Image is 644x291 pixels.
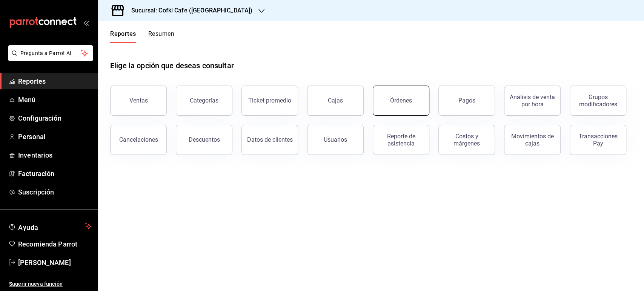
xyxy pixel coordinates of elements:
button: Categorías [176,86,232,116]
button: Análisis de venta por hora [504,86,561,116]
span: Personal [18,132,92,142]
div: Ticket promedio [248,97,291,104]
div: Pagos [458,97,475,104]
button: Descuentos [176,125,232,155]
button: Costos y márgenes [438,125,495,155]
div: Transacciones Pay [575,133,621,147]
button: Resumen [148,30,174,43]
button: Transacciones Pay [570,125,626,155]
div: Categorías [190,97,218,104]
div: Órdenes [390,97,412,104]
span: Facturación [18,168,92,179]
button: Reporte de asistencia [373,125,429,155]
button: Datos de clientes [241,125,298,155]
button: Reportes [110,30,136,43]
button: Ticket promedio [241,86,298,116]
button: Pregunta a Parrot AI [8,45,93,61]
div: Datos de clientes [247,136,293,143]
button: Grupos modificadores [570,86,626,116]
span: Recomienda Parrot [18,239,92,249]
button: Órdenes [373,86,429,116]
span: Suscripción [18,187,92,197]
div: Ventas [129,97,148,104]
button: Movimientos de cajas [504,125,561,155]
button: Cancelaciones [110,125,167,155]
span: Inventarios [18,150,92,160]
button: Pagos [438,86,495,116]
div: navigation tabs [110,30,174,43]
button: Ventas [110,86,167,116]
span: Pregunta a Parrot AI [20,49,81,57]
div: Cajas [328,96,343,105]
button: open_drawer_menu [83,20,89,26]
h1: Elige la opción que deseas consultar [110,60,234,71]
span: [PERSON_NAME] [18,257,92,268]
a: Pregunta a Parrot AI [5,55,93,63]
div: Costos y márgenes [443,133,490,147]
h3: Sucursal: Cofki Cafe ([GEOGRAPHIC_DATA]) [125,6,252,15]
div: Grupos modificadores [575,93,621,108]
div: Descuentos [189,136,220,143]
span: Configuración [18,113,92,123]
div: Movimientos de cajas [509,133,556,147]
div: Cancelaciones [119,136,158,143]
span: Sugerir nueva función [9,280,92,288]
span: Menú [18,95,92,105]
span: Ayuda [18,222,82,231]
div: Usuarios [324,136,347,143]
div: Análisis de venta por hora [509,93,556,108]
a: Cajas [307,86,364,116]
button: Usuarios [307,125,364,155]
div: Reporte de asistencia [378,133,424,147]
span: Reportes [18,76,92,86]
